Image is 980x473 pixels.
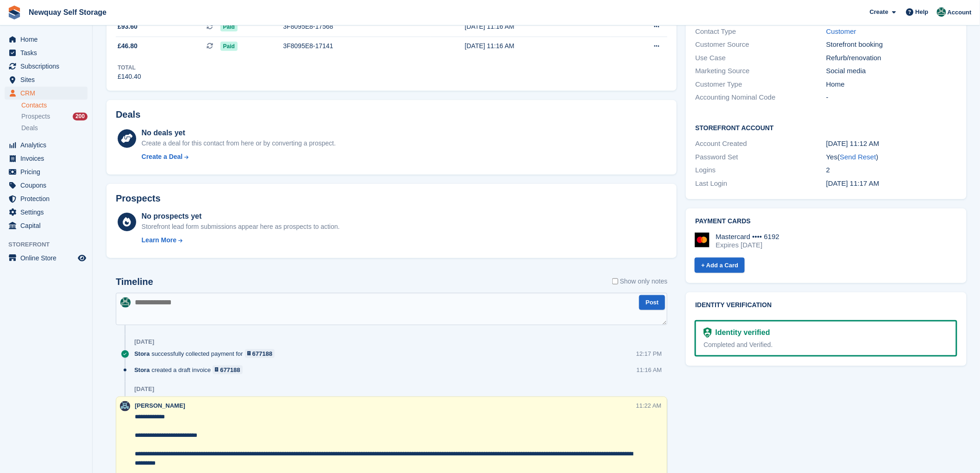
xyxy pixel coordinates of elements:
span: CRM [20,87,76,100]
span: Home [20,33,76,46]
div: Social media [826,66,957,76]
div: 677188 [252,349,272,358]
div: [DATE] [134,385,154,393]
div: No prospects yet [142,211,340,222]
div: Last Login [695,178,826,189]
div: 11:16 AM [636,366,662,374]
div: Use Case [695,53,826,63]
a: Contacts [21,101,88,110]
a: menu [5,219,88,232]
h2: Timeline [116,277,153,287]
a: menu [5,139,88,151]
time: 2025-07-08 10:17:07 UTC [826,179,879,187]
a: Create a Deal [142,152,336,162]
img: JON [937,7,946,17]
div: 200 [73,113,88,120]
a: Prospects 200 [21,112,88,121]
div: £140.40 [118,72,141,82]
a: Newquay Self Storage [25,5,110,20]
div: Customer Type [695,79,826,90]
span: Coupons [20,179,76,192]
div: Accounting Nominal Code [695,92,826,103]
h2: Payment cards [695,218,957,225]
span: Invoices [20,152,76,165]
img: Mastercard Logo [695,233,710,247]
a: Learn More [142,235,340,245]
div: [DATE] 11:16 AM [465,41,611,51]
div: 3F8095E8-17568 [283,22,430,32]
div: Create a deal for this contact from here or by converting a prospect. [142,139,336,148]
span: Stora [134,366,150,374]
a: 677188 [245,349,275,358]
a: menu [5,206,88,219]
div: Total [118,63,141,72]
div: 12:17 PM [636,349,662,358]
button: Post [639,295,665,310]
div: Create a Deal [142,152,183,162]
a: menu [5,152,88,165]
span: [PERSON_NAME] [135,402,185,409]
span: Storefront [8,240,92,249]
div: Yes [826,152,957,163]
span: Settings [20,206,76,219]
span: Subscriptions [20,60,76,73]
div: - [826,92,957,103]
span: Sites [20,73,76,86]
div: Customer Source [695,39,826,50]
div: Marketing Source [695,66,826,76]
span: £93.60 [118,22,138,32]
div: successfully collected payment for [134,349,279,358]
a: menu [5,87,88,100]
div: Identity verified [712,327,770,338]
div: Storefront lead form submissions appear here as prospects to action. [142,222,340,232]
a: Preview store [76,252,88,264]
h2: Identity verification [695,302,957,309]
div: Expires [DATE] [716,241,779,249]
a: menu [5,179,88,192]
span: Tasks [20,46,76,59]
span: Account [948,8,972,17]
a: Customer [826,27,856,35]
span: Analytics [20,139,76,151]
div: Logins [695,165,826,176]
div: Contact Type [695,26,826,37]
a: Send Reset [840,153,876,161]
span: Pricing [20,165,76,178]
img: JON [120,297,131,308]
img: Identity Verification Ready [704,328,711,338]
div: No deals yet [142,127,336,139]
span: Online Store [20,252,76,265]
div: [DATE] 11:12 AM [826,139,957,149]
div: [DATE] [134,338,154,346]
h2: Deals [116,109,140,120]
input: Show only notes [612,277,618,286]
span: Create [870,7,888,17]
div: created a draft invoice [134,366,247,374]
a: Deals [21,123,88,133]
div: 11:22 AM [636,401,661,410]
span: Paid [220,22,238,32]
a: menu [5,252,88,265]
a: menu [5,33,88,46]
span: Protection [20,192,76,205]
div: 677188 [220,366,240,374]
div: Learn More [142,235,176,245]
a: menu [5,60,88,73]
span: Deals [21,124,38,132]
span: Stora [134,349,150,358]
div: Completed and Verified. [704,340,948,350]
h2: Prospects [116,193,161,204]
div: Password Set [695,152,826,163]
div: Refurb/renovation [826,53,957,63]
div: 3F8095E8-17141 [283,41,430,51]
a: menu [5,192,88,205]
img: stora-icon-8386f47178a22dfd0bd8f6a31ec36ba5ce8667c1dd55bd0f319d3a0aa187defe.svg [7,6,21,19]
span: Prospects [21,112,50,121]
div: 2 [826,165,957,176]
a: menu [5,46,88,59]
a: + Add a Card [695,258,745,273]
img: Colette Pearce [120,401,130,411]
span: Help [916,7,929,17]
div: Account Created [695,139,826,149]
div: Mastercard •••• 6192 [716,233,779,241]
